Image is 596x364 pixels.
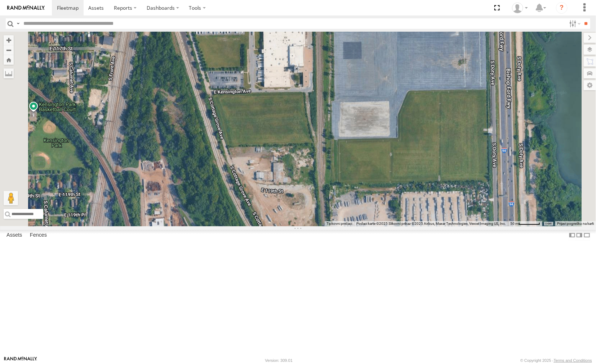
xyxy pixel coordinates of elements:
a: Prijavi pogrešku na karti [557,222,594,226]
button: Mjerilo karte: 50 m naprema 56 piksela [508,221,542,226]
label: Map Settings [584,80,596,90]
img: rand-logo.svg [7,5,45,10]
a: Uvjeti (otvara se u novoj kartici) [546,222,552,225]
label: Search Query [15,18,21,29]
button: Povucite Pegmana na kartu da biste otvorili Street View [4,191,18,205]
a: Terms and Conditions [554,358,592,363]
label: Dock Summary Table to the Left [569,230,576,240]
button: Tipkovni prečaci [326,221,352,226]
button: Zoom in [4,35,14,45]
div: Miky Transport [510,3,530,13]
label: Search Filter Options [566,18,582,29]
label: Dock Summary Table to the Right [576,230,583,240]
span: 50 m [510,222,519,226]
label: Measure [4,68,14,78]
button: Zoom Home [4,55,14,65]
div: Version: 309.01 [265,358,293,363]
i: ? [556,2,568,14]
label: Fences [26,230,50,240]
label: Assets [3,230,26,240]
button: Zoom out [4,45,14,55]
div: © Copyright 2025 - [520,358,592,363]
span: Podaci karte ©2025 Slikovni prikaz ©2025 Airbus, Maxar Technologies, Vexcel Imaging US, Inc. [356,222,506,226]
label: Hide Summary Table [583,230,591,240]
a: Visit our Website [4,357,37,364]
